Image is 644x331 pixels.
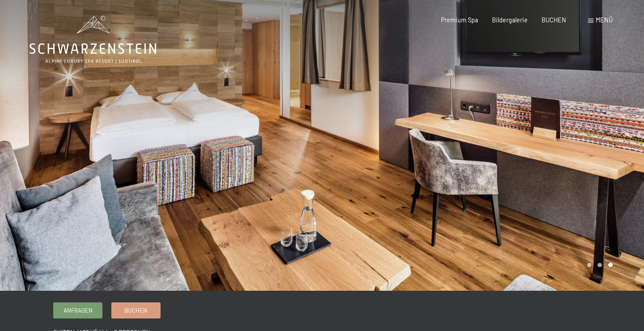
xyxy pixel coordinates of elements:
a: Premium Spa [441,16,478,24]
span: Buchen [124,306,147,314]
span: Menü [596,16,613,24]
span: Anfragen [64,306,93,314]
a: BUCHEN [542,16,566,24]
a: Buchen [112,303,160,318]
a: Bildergalerie [492,16,528,24]
a: Anfragen [54,303,102,318]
